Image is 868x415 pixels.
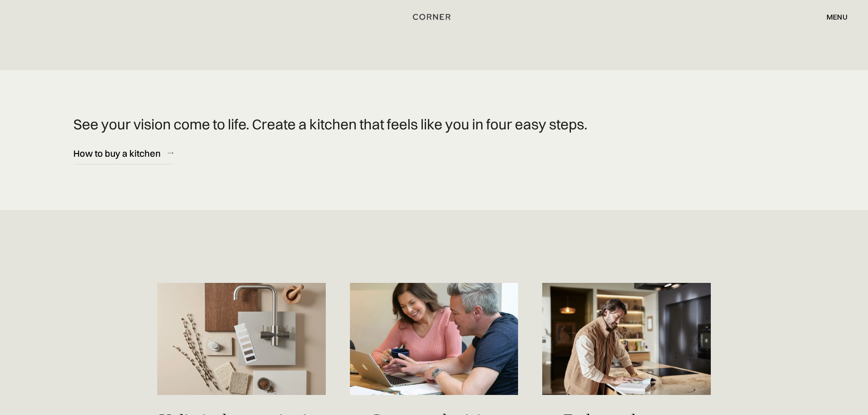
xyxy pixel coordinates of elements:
a: How to buy a kitchen [73,142,174,164]
div: How to buy a kitchen [73,147,161,159]
img: A man and a woman are looking at something on their laptop and smiling [350,283,519,395]
img: A man is looking through a catalog with an amusing expression on his kitchen [542,283,711,395]
a: home [403,11,465,23]
div: menu [827,13,847,20]
p: See your vision come to life. Create a kitchen that feels like you in four easy steps. [73,116,795,133]
div: menu [817,9,847,25]
img: Samples of materials for countertop and cabinets, colors of paint, a tap [157,283,326,395]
